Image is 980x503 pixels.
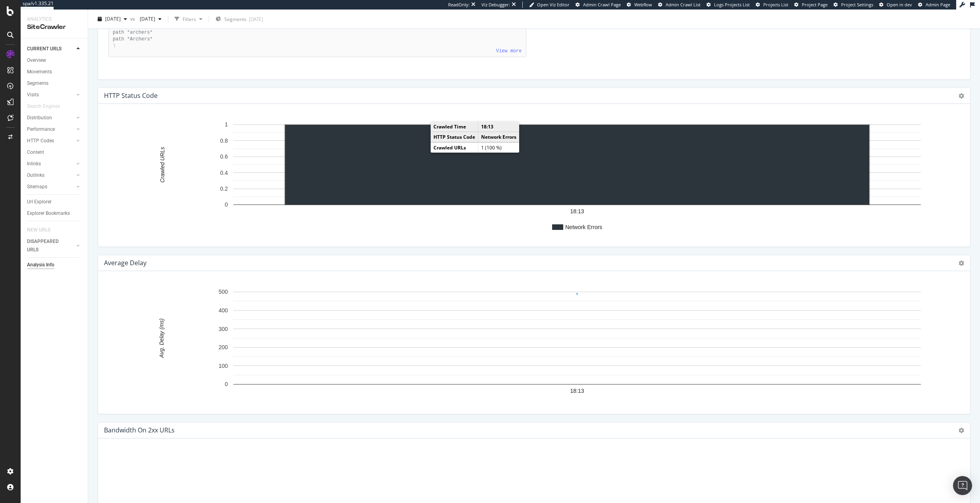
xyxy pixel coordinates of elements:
svg: A chart. [104,117,964,240]
button: Segments[DATE] [212,13,266,25]
i: Options [959,260,964,266]
text: 300 [219,325,228,332]
div: ReadOnly: [448,2,470,8]
div: Open Intercom Messenger [953,476,972,495]
td: Network Errors [478,132,520,142]
a: Projects List [756,2,788,8]
a: Analysis Info [27,261,82,269]
a: Url Explorer [27,198,82,206]
text: 18:13 [570,388,584,394]
text: Network Errors [565,224,602,230]
div: Performance [27,125,55,134]
text: Avg. Delay (ms) [158,318,165,358]
span: Admin Crawl List [666,2,701,8]
div: DISAPPEARED URLS [27,237,67,254]
span: Admin Crawl Page [583,2,621,8]
a: Webflow [627,2,652,8]
a: Open in dev [879,2,912,8]
button: [DATE] [137,13,165,25]
div: Content [27,148,44,157]
i: Options [959,93,964,99]
div: Visits [27,91,39,99]
div: Analytics [27,16,81,23]
text: 0.8 [220,137,228,143]
span: vs [130,15,137,22]
div: Filters [183,15,196,22]
div: Inlinks [27,160,41,168]
td: HTTP Status Code [431,132,478,142]
div: Search Engines [27,102,60,111]
svg: A chart. [104,284,964,407]
a: Open Viz Editor [529,2,570,8]
div: NEW URLS [27,226,50,234]
span: Webflow [634,2,652,8]
button: Filters [171,13,206,25]
div: Outlinks [27,171,44,180]
span: Segments [224,16,246,23]
a: DISAPPEARED URLS [27,237,74,254]
a: Admin Crawl Page [576,2,621,8]
text: 400 [219,307,228,314]
a: Explorer Bookmarks [27,209,82,218]
span: Project Page [802,2,828,8]
a: Sitemaps [27,183,74,191]
a: CURRENT URLS [27,45,74,53]
td: Crawled Time [431,122,478,132]
a: Admin Crawl List [658,2,701,8]
div: CURRENT URLS [27,45,62,53]
div: [DATE] [249,16,263,23]
a: NEW URLS [27,226,58,234]
text: 100 [219,362,228,369]
span: 2025 Aug. 1st [137,15,155,22]
div: Analysis Info [27,261,54,269]
div: Segments [27,79,48,88]
text: 0.6 [220,153,228,160]
a: Outlinks [27,171,74,180]
td: Crawled URLs [431,143,478,153]
span: Open in dev [887,2,912,8]
div: Distribution [27,114,52,122]
div: Url Explorer [27,198,52,206]
a: Visits [27,91,74,99]
a: Project Settings [834,2,873,8]
text: 0 [225,381,228,387]
a: Project Page [794,2,828,8]
a: Admin Page [918,2,950,8]
h4: Average Delay [104,258,146,268]
a: Logs Projects List [707,2,750,8]
text: 1 [225,121,228,128]
span: 2025 Aug. 11th [105,15,121,22]
text: 0.4 [220,169,228,176]
a: Performance [27,125,74,134]
div: Viz Debugger: [481,2,510,8]
a: Movements [27,68,82,76]
span: Open Viz Editor [537,2,570,8]
a: Content [27,148,82,157]
td: 18:13 [478,122,520,132]
span: Admin Page [926,2,950,8]
div: Overview [27,56,46,65]
button: [DATE] [94,13,130,25]
div: Sitemaps [27,183,47,191]
a: Segments [27,79,82,88]
text: 500 [219,289,228,295]
i: Options [959,428,964,433]
a: HTTP Codes [27,137,74,145]
div: Movements [27,68,52,76]
a: Search Engines [27,102,68,111]
text: 0.2 [220,186,228,192]
a: Distribution [27,114,74,122]
div: SiteCrawler [27,23,81,32]
text: 18:13 [570,208,584,214]
text: 200 [219,344,228,350]
a: View more [496,48,522,54]
text: Crawled URLs [159,147,166,182]
h4: HTTP Status Code [104,90,158,101]
div: HTTP Codes [27,137,54,145]
a: Inlinks [27,160,74,168]
h4: Bandwidth on 2xx URLs [104,425,175,436]
a: Overview [27,56,82,65]
span: Projects List [763,2,788,8]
